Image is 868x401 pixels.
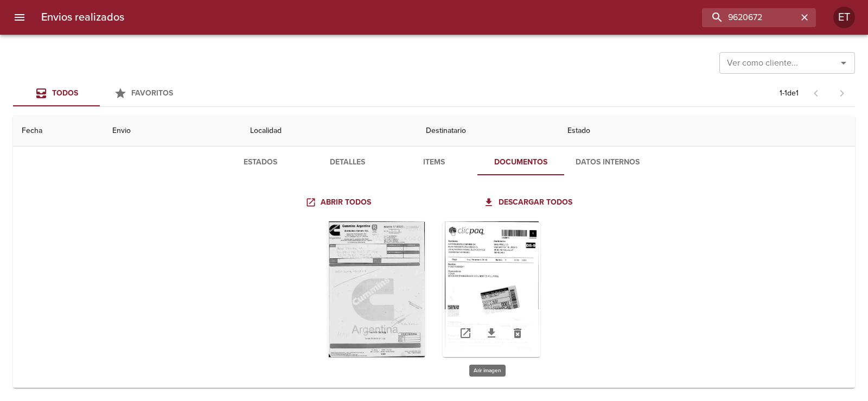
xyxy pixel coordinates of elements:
th: Estado [559,116,855,147]
span: Pagina anterior [803,87,829,98]
div: Abrir información de usuario [833,7,855,28]
table: Tabla de envíos del cliente [13,62,855,388]
div: Tabs detalle de guia [217,149,651,175]
span: Abrir todos [308,196,371,209]
th: Localidad [241,116,417,147]
input: buscar [702,8,797,27]
a: Abrir [452,320,478,346]
th: Envio [104,116,241,147]
button: menu [7,4,33,30]
div: Tabs Envios [13,80,187,106]
span: Estados [224,156,297,169]
span: Todos [52,88,78,98]
span: Datos Internos [571,156,644,169]
a: Descargar [478,320,505,346]
th: Destinatario [417,116,559,147]
span: Detalles [310,156,384,169]
h6: Envios realizados [41,9,124,26]
div: Arir imagen [328,221,425,357]
div: ET [833,7,855,28]
th: Fecha [13,116,104,147]
span: Items [397,156,471,169]
span: Documentos [484,156,558,169]
span: Descargar todos [486,196,572,209]
span: Favoritos [131,88,173,98]
span: Pagina siguiente [829,80,855,106]
button: Eliminar [505,320,531,346]
a: Abrir todos [303,193,375,213]
p: 1 - 1 de 1 [780,88,799,99]
a: Descargar todos [481,193,577,213]
button: Abrir [836,55,851,71]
